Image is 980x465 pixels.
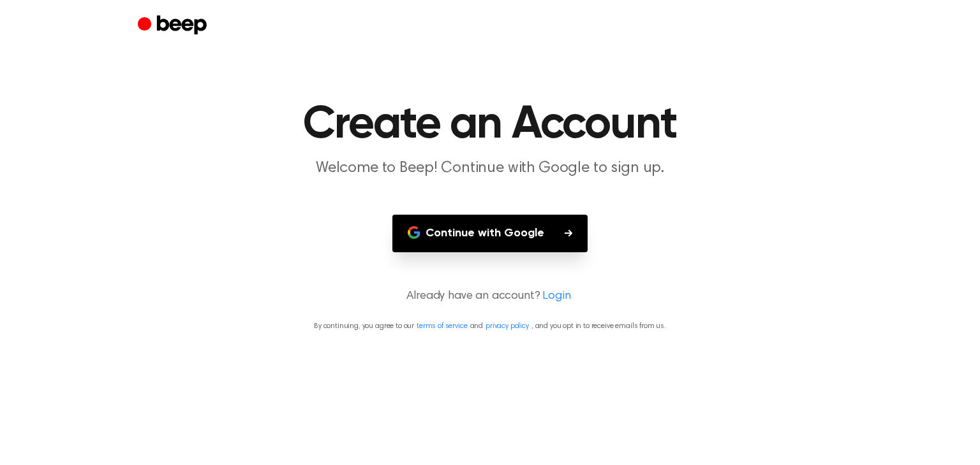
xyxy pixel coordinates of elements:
[15,320,965,332] p: By continuing, you agree to our and , and you opt in to receive emails from us.
[163,102,817,148] h1: Create an Account
[15,288,965,305] p: Already have an account?
[417,322,467,330] a: terms of service
[245,158,735,179] p: Welcome to Beep! Continue with Google to sign up.
[542,288,570,305] a: Login
[486,322,529,330] a: privacy policy
[138,13,210,38] a: Beep
[392,215,588,252] button: Continue with Google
